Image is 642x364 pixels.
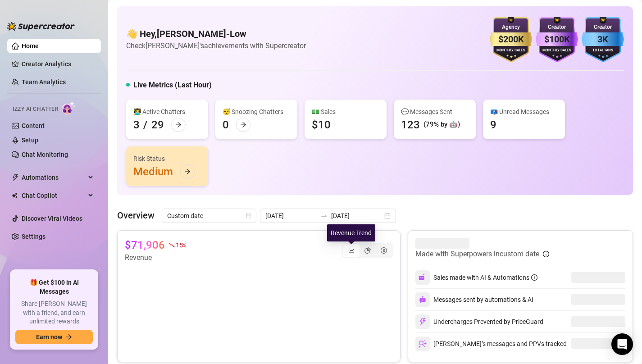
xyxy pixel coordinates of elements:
span: calendar [246,213,251,218]
div: 👩‍💻 Active Chatters [133,107,201,117]
div: Total Fans [582,48,624,54]
img: AI Chatter [62,101,76,114]
div: 29 [151,118,164,132]
span: arrow-right [184,168,191,175]
div: $100K [536,32,578,46]
div: Open Intercom Messenger [611,333,633,355]
article: Made with Superpowers in custom date [415,249,539,259]
span: Automations [22,170,86,185]
div: [PERSON_NAME]’s messages and PPVs tracked [415,337,567,351]
div: 3K [582,32,624,46]
div: 📪 Unread Messages [490,107,558,117]
span: dollar-circle [381,247,387,254]
div: Monthly Sales [536,48,578,54]
div: Risk Status [133,154,201,164]
article: Revenue [125,252,186,263]
span: arrow-right [175,122,182,128]
span: Chat Copilot [22,188,86,203]
div: Sales made with AI & Automations [433,273,537,282]
div: 💵 Sales [312,107,379,117]
span: arrow-right [240,122,246,128]
article: $71,906 [125,238,165,252]
a: Creator Analytics [22,57,94,71]
a: Chat Monitoring [22,151,68,158]
img: purple-badge-B9DA21FR.svg [536,17,578,62]
div: segmented control [342,243,393,258]
input: End date [331,211,382,221]
div: 3 [133,118,140,132]
div: 0 [223,118,229,132]
div: Creator [536,23,578,32]
div: Creator [582,23,624,32]
span: Izzy AI Chatter [13,105,58,114]
button: Earn nowarrow-right [15,330,93,344]
span: Share [PERSON_NAME] with a friend, and earn unlimited rewards [15,300,93,326]
article: Check [PERSON_NAME]'s achievements with Supercreator [126,40,306,51]
div: Messages sent by automations & AI [415,292,533,307]
a: Content [22,122,45,129]
div: Monthly Sales [490,48,532,54]
span: thunderbolt [12,174,19,181]
div: 123 [401,118,420,132]
div: Revenue Trend [327,224,375,241]
span: info-circle [543,251,549,257]
div: 😴 Snoozing Chatters [223,107,290,117]
span: pie-chart [364,247,371,254]
a: Settings [22,233,46,240]
h5: Live Metrics (Last Hour) [133,80,212,91]
a: Home [22,42,39,50]
img: logo-BBDzfeDw.svg [7,22,75,31]
img: Chat Copilot [12,192,18,199]
span: info-circle [531,274,537,281]
h4: 👋 Hey, [PERSON_NAME]-Low [126,27,306,40]
a: Discover Viral Videos [22,215,82,222]
span: to [320,212,328,219]
span: arrow-right [66,334,72,340]
img: svg%3e [419,296,426,303]
img: svg%3e [419,318,427,326]
span: fall [168,242,175,248]
div: Undercharges Prevented by PriceGuard [415,314,543,329]
div: 💬 Messages Sent [401,107,469,117]
span: 15 % [176,241,186,249]
span: line-chart [348,247,355,254]
article: Overview [117,209,155,222]
input: Start date [265,211,317,221]
span: 🎁 Get $100 in AI Messages [15,278,93,296]
div: $200K [490,32,532,46]
div: $10 [312,118,331,132]
img: svg%3e [419,340,427,348]
div: (79% by 🤖) [423,119,460,130]
img: svg%3e [419,273,427,282]
span: Earn now [36,333,62,341]
div: Agency [490,23,532,32]
div: 9 [490,118,496,132]
img: gold-badge-CigiZidd.svg [490,17,532,62]
span: swap-right [320,212,328,219]
span: Custom date [167,209,251,223]
a: Team Analytics [22,78,66,86]
img: blue-badge-DgoSNQY1.svg [582,17,624,62]
a: Setup [22,136,38,144]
